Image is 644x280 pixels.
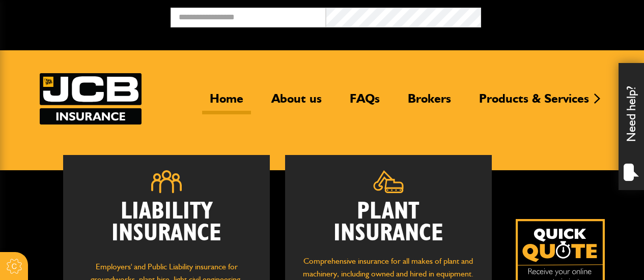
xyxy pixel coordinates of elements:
[202,91,251,114] a: Home
[78,201,255,250] h2: Liability Insurance
[264,91,329,114] a: About us
[481,8,636,23] button: Broker Login
[342,91,387,114] a: FAQs
[471,91,597,114] a: Products & Services
[619,63,644,190] div: Need help?
[40,73,142,125] a: JCB Insurance Services
[400,91,459,114] a: Brokers
[300,201,477,244] h2: Plant Insurance
[40,73,142,125] img: JCB Insurance Services logo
